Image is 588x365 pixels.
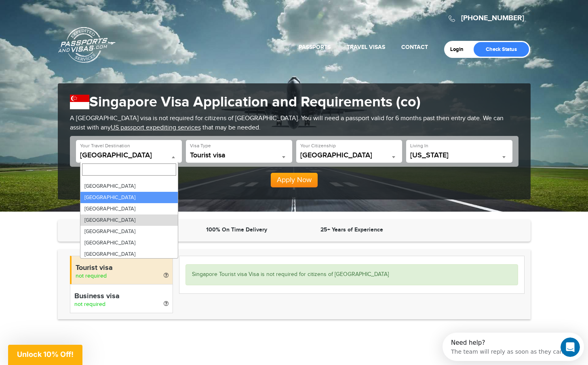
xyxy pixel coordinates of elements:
[3,3,145,25] div: Open Intercom Messenger
[80,214,178,226] li: [GEOGRAPHIC_DATA]
[299,44,331,51] a: Passports
[17,350,74,359] span: Unlock 10% Off!
[76,264,169,272] h4: Tourist visa
[80,226,178,237] li: [GEOGRAPHIC_DATA]
[82,163,176,176] input: Search
[58,27,116,63] a: Passports & [DOMAIN_NAME]
[347,44,385,51] a: Travel Visas
[70,114,518,133] p: A [GEOGRAPHIC_DATA] visa is not required for citizens of [GEOGRAPHIC_DATA]. You will need a passp...
[80,180,178,192] li: [GEOGRAPHIC_DATA]
[74,293,169,301] h4: Business visa
[300,142,336,149] label: Your Citizenship
[76,273,107,279] span: not required
[80,237,178,248] li: [GEOGRAPHIC_DATA]
[80,151,178,159] span: Singapore
[300,151,398,163] span: United States
[185,264,518,285] div: Singapore Tourist visa Visa is not required for citizens of [GEOGRAPHIC_DATA]
[401,44,428,51] a: Contact
[80,192,178,203] li: [GEOGRAPHIC_DATA]
[271,173,318,187] button: Apply Now
[190,151,288,163] span: Tourist visa
[8,345,82,365] div: Unlock 10% Off!
[80,203,178,214] li: [GEOGRAPHIC_DATA]
[80,248,178,260] li: [GEOGRAPHIC_DATA]
[461,14,524,23] a: [PHONE_NUMBER]
[410,151,508,159] span: Colorado
[561,337,580,357] iframe: Intercom live chat
[410,142,428,149] label: Living In
[80,151,178,163] span: Singapore
[206,226,267,233] strong: 100% On Time Delivery
[190,151,288,159] span: Tourist visa
[320,226,383,233] strong: 25+ Years of Experience
[8,7,121,13] div: Need help?
[443,333,584,361] iframe: Intercom live chat discovery launcher
[474,42,529,57] a: Check Status
[190,142,211,149] label: Visa Type
[80,142,130,149] label: Your Travel Destination
[410,151,508,163] span: Colorado
[70,93,518,111] h1: Singapore Visa Application and Requirements (co)
[74,301,105,308] span: not required
[450,46,469,53] a: Login
[411,226,523,236] iframe: Customer reviews powered by Trustpilot
[111,124,201,132] a: US passport expediting services
[8,13,121,22] div: The team will reply as soon as they can
[300,151,398,159] span: United States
